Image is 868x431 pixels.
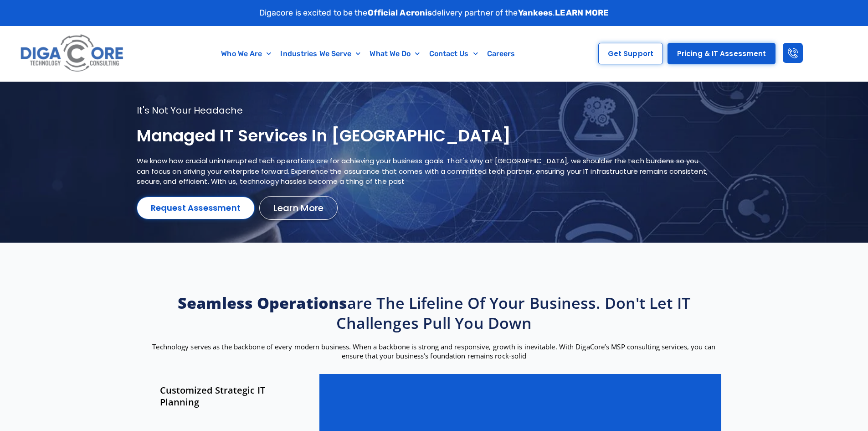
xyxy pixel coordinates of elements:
[365,43,424,64] a: What We Do
[137,197,255,219] a: Request Assessment
[483,43,520,64] a: Careers
[555,8,609,18] a: LEARN MORE
[143,342,726,360] p: Technology serves as the backbone of every modern business. When a backbone is strong and respons...
[171,43,566,64] nav: Menu
[18,31,127,77] img: Digacore logo 1
[608,50,653,57] span: Get Support
[216,43,276,64] a: Who We Are
[143,293,726,333] h2: are the lifeline of your business. Don't let IT challenges pull you down
[147,374,319,419] div: Customized Strategic IT Planning
[276,43,365,64] a: Industries We Serve
[368,8,432,18] strong: Official Acronis
[137,156,709,187] p: We know how crucial uninterrupted tech operations are for achieving your business goals. That's w...
[518,8,553,18] strong: Yankees
[137,125,709,147] h1: Managed IT services in [GEOGRAPHIC_DATA]
[137,104,709,116] p: It's not your headache
[259,7,609,19] p: Digacore is excited to be the delivery partner of the .
[178,292,347,313] strong: Seamless operations
[668,43,776,64] a: Pricing & IT Assessment
[259,196,338,220] a: Learn More
[273,203,324,213] span: Learn More
[425,43,483,64] a: Contact Us
[598,43,663,64] a: Get Support
[677,50,766,57] span: Pricing & IT Assessment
